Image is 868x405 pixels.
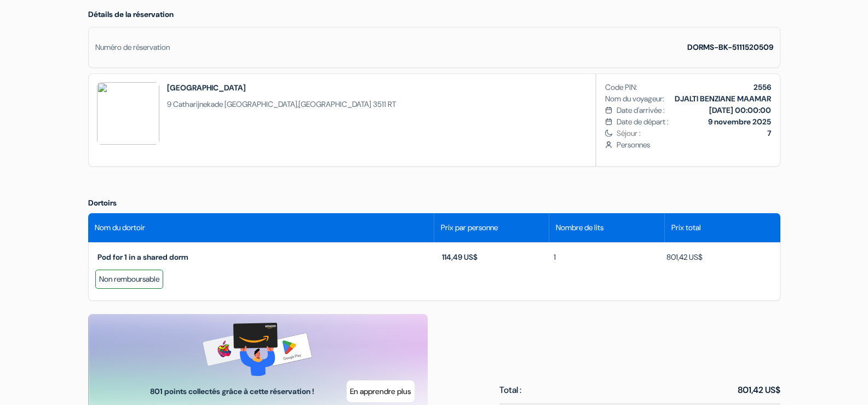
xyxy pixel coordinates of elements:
[95,222,145,233] span: Nom du dortoir
[605,93,664,105] span: Nom du voyageur:
[88,9,174,19] span: Détails de la réservation
[441,222,498,233] span: Prix par personne
[617,116,669,128] span: Date de départ :
[225,99,297,109] span: [GEOGRAPHIC_DATA]
[373,99,396,109] span: 3511 RT
[167,99,396,110] span: ,
[738,384,780,397] span: 801,42 US$
[767,128,771,138] b: 7
[754,82,771,92] b: 2556
[709,105,771,115] b: [DATE] 00:00:00
[617,139,771,151] span: Personnes
[687,42,773,52] strong: DORMS-BK-5111520509
[88,198,117,208] span: Dortoirs
[499,384,521,397] span: Total :
[442,252,478,262] span: 114,49 US$
[95,270,163,289] div: Non remboursable
[708,117,771,127] b: 9 novembre 2025
[660,252,703,263] span: 801,42 US$
[547,252,556,263] span: 1
[167,82,396,93] h2: [GEOGRAPHIC_DATA]
[298,99,371,109] span: [GEOGRAPHIC_DATA]
[203,323,313,376] img: gift-card-banner.png
[617,105,665,116] span: Date d'arrivée :
[97,252,188,262] span: Pod for 1 in a shared dorm
[95,42,170,53] div: Numéro de réservation
[617,128,771,139] span: Séjour :
[167,99,223,109] span: 9 Catharijnekade
[671,222,701,233] span: Prix total
[347,380,415,402] button: En apprendre plus
[556,222,603,233] span: Nombre de lits
[675,94,771,104] b: DJALTI BENZIANE MAAMAR
[605,82,637,93] span: Code PIN:
[148,386,317,397] span: 801 points collectés grâce à cette réservation !
[97,82,159,145] img: UDYNMwM2AzZTZAlo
